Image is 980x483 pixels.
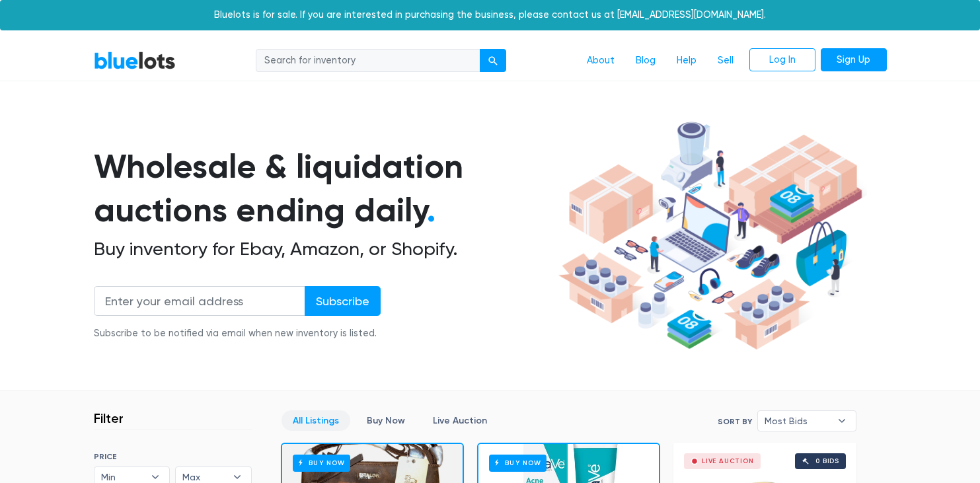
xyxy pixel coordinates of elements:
a: About [576,48,625,73]
h6: PRICE [94,452,252,461]
div: Live Auction [702,458,754,464]
div: 0 bids [815,458,839,464]
h2: Buy inventory for Ebay, Amazon, or Shopify. [94,238,554,260]
span: . [427,190,435,230]
h6: Buy Now [293,455,350,471]
h6: Buy Now [489,455,547,471]
input: Subscribe [305,286,381,316]
a: Help [666,48,707,73]
input: Enter your email address [94,286,305,316]
span: Most Bids [765,411,831,431]
input: Search for inventory [256,49,480,73]
label: Sort By [718,416,752,427]
h1: Wholesale & liquidation auctions ending daily [94,145,554,233]
a: Live Auction [422,410,498,431]
a: Log In [749,48,815,72]
img: hero-ee84e7d0318cb26816c560f6b4441b76977f77a177738b4e94f68c95b2b83dbb.png [554,116,867,356]
a: Sell [707,48,744,73]
a: Buy Now [356,410,416,431]
b: ▾ [828,411,856,431]
div: Subscribe to be notified via email when new inventory is listed. [94,326,381,341]
a: BlueLots [94,51,176,70]
a: All Listings [282,410,350,431]
a: Sign Up [821,48,887,72]
h3: Filter [94,410,124,426]
a: Blog [625,48,666,73]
